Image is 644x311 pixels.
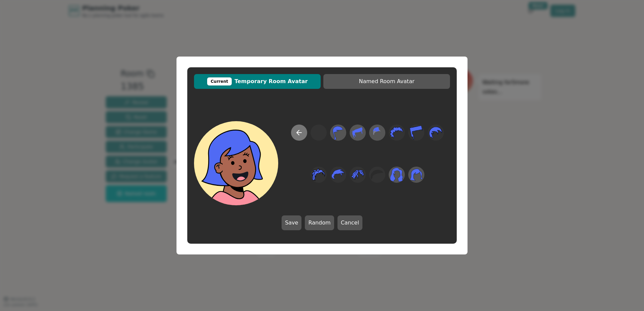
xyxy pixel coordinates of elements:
[323,74,450,89] button: Named Room Avatar
[337,215,362,230] button: Cancel
[197,77,317,85] span: Temporary Room Avatar
[327,77,447,85] span: Named Room Avatar
[282,215,301,230] button: Save
[305,215,334,230] button: Random
[207,77,232,85] div: Current
[194,74,321,89] button: CurrentTemporary Room Avatar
